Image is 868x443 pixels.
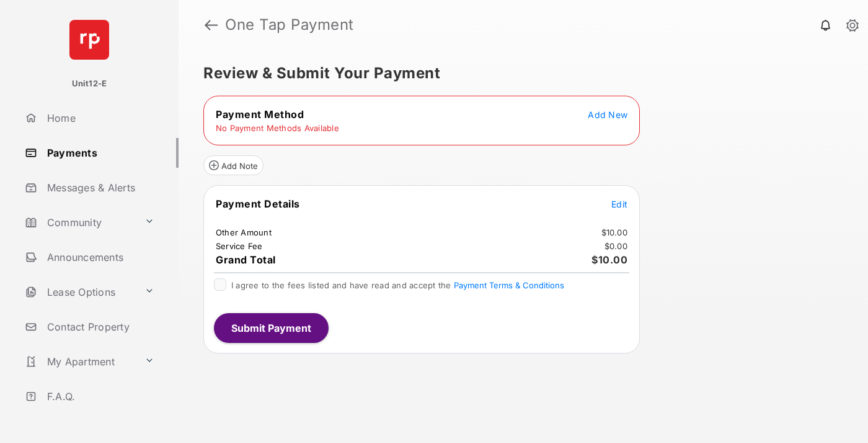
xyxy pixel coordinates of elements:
[214,313,329,343] button: Submit Payment
[203,66,833,81] h5: Review & Submit Your Payment
[591,253,627,266] span: $10.00
[588,108,627,121] button: Add New
[216,253,276,266] span: Grand Total
[72,78,107,90] p: Unit12-E
[225,17,354,32] strong: One Tap Payment
[20,277,139,307] a: Lease Options
[203,155,263,175] button: Add Note
[69,20,109,60] img: svg+xml;base64,PHN2ZyB4bWxucz0iaHR0cDovL3d3dy53My5vcmcvMjAwMC9zdmciIHdpZHRoPSI2NCIgaGVpZ2h0PSI2NC...
[611,198,627,210] button: Edit
[20,312,179,342] a: Contact Property
[611,199,627,209] span: Edit
[215,122,340,134] td: No Payment Methods Available
[20,347,139,377] a: My Apartment
[216,198,300,210] span: Payment Details
[20,138,179,168] a: Payments
[20,103,179,133] a: Home
[601,227,629,238] td: $10.00
[231,280,564,290] span: I agree to the fees listed and have read and accept the
[216,108,304,121] span: Payment Method
[20,173,179,203] a: Messages & Alerts
[20,208,139,237] a: Community
[20,242,179,272] a: Announcements
[588,109,627,120] span: Add New
[215,240,263,252] td: Service Fee
[20,381,179,411] a: F.A.Q.
[604,240,628,252] td: $0.00
[215,227,272,238] td: Other Amount
[454,280,564,290] button: I agree to the fees listed and have read and accept the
